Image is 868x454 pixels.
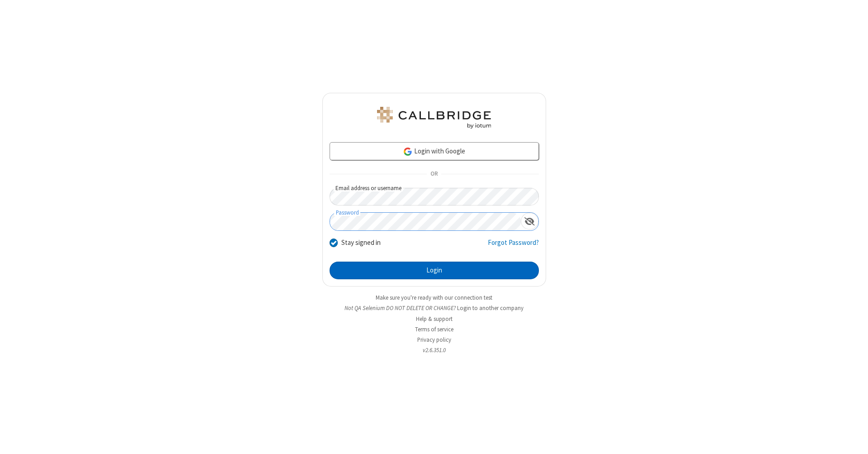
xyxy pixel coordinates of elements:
[330,142,539,160] a: Login with Google
[415,325,453,333] a: Terms of service
[376,294,492,301] a: Make sure you're ready with our connection test
[845,430,861,448] iframe: Chat
[457,304,524,312] button: Login to another company
[403,147,413,157] img: google-icon.png
[330,262,539,280] button: Login
[488,238,539,255] a: Forgot Password?
[330,213,521,230] input: Password
[521,213,538,229] div: Show password
[330,188,539,205] input: Email address or username
[375,107,493,129] img: QA Selenium DO NOT DELETE OR CHANGE
[427,168,441,181] span: OR
[341,238,381,248] label: Stay signed in
[322,346,546,354] li: v2.6.351.0
[417,336,451,344] a: Privacy policy
[416,315,453,323] a: Help & support
[322,304,546,312] li: Not QA Selenium DO NOT DELETE OR CHANGE?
